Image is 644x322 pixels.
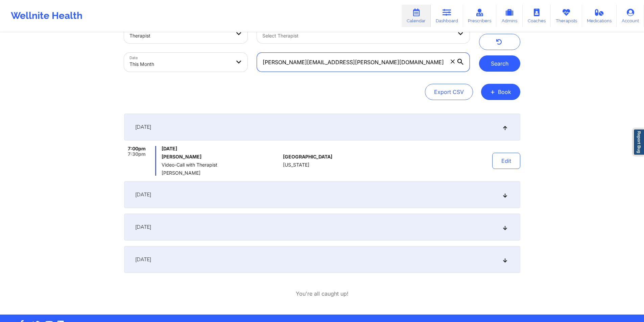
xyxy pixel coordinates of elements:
span: [DATE] [135,256,151,263]
a: Admins [496,5,523,27]
span: [DATE] [135,124,151,130]
span: [US_STATE] [283,162,309,168]
span: 7:30pm [128,151,146,157]
a: Prescribers [463,5,497,27]
a: Account [617,5,644,27]
span: [DATE] [135,224,151,230]
button: +Book [481,84,520,100]
h6: [PERSON_NAME] [162,154,280,159]
a: Report Bug [633,129,644,155]
button: Edit [492,153,520,169]
a: Coaches [523,5,551,27]
span: + [490,90,495,94]
a: Therapists [551,5,582,27]
a: Medications [582,5,617,27]
span: [GEOGRAPHIC_DATA] [283,154,332,159]
span: [DATE] [162,146,280,151]
button: Export CSV [425,84,473,100]
span: Video-Call with Therapist [162,162,280,168]
p: You're all caught up! [296,290,349,298]
span: 7:00pm [128,146,146,151]
span: [PERSON_NAME] [162,170,280,176]
a: Dashboard [431,5,463,27]
button: Search [479,55,520,72]
div: This Month [129,57,231,72]
span: [DATE] [135,191,151,198]
input: Search by patient email [257,53,469,72]
a: Calendar [402,5,431,27]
